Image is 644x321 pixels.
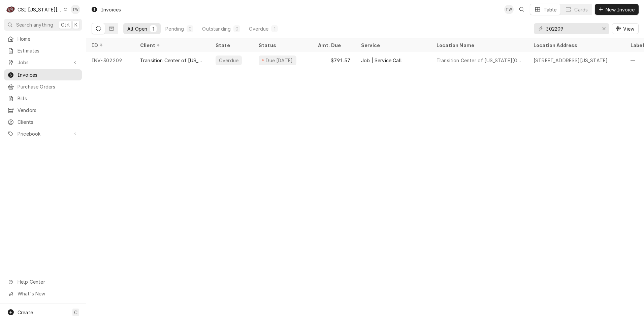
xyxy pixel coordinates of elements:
div: Table [544,6,557,13]
div: Transition Center of [US_STATE][GEOGRAPHIC_DATA]-[GEOGRAPHIC_DATA] [140,57,205,64]
div: CSI Kansas City.'s Avatar [6,5,15,14]
div: Service [361,42,424,49]
span: What's New [18,290,78,297]
div: CSI [US_STATE][GEOGRAPHIC_DATA]. [18,6,62,13]
span: Invoices [18,71,78,78]
button: Erase input [599,23,609,34]
span: New Invoice [604,6,636,13]
a: Estimates [4,45,82,56]
button: Open search [516,4,527,15]
div: Transition Center of [US_STATE][GEOGRAPHIC_DATA]-[GEOGRAPHIC_DATA] [437,57,523,64]
div: C [6,5,15,14]
a: Go to Pricebook [4,128,82,139]
div: 1 [272,25,277,32]
span: Help Center [18,278,78,285]
span: K [74,21,77,28]
div: Cards [574,6,588,13]
input: Keyword search [546,23,597,34]
div: All Open [127,25,147,32]
div: Overdue [218,57,239,64]
div: State [216,42,248,49]
a: Home [4,33,82,44]
span: Home [18,35,78,42]
span: C [74,309,77,316]
span: Create [18,310,33,315]
a: Clients [4,116,82,128]
div: 0 [188,25,192,32]
div: INV-302209 [86,52,135,68]
span: Bills [18,95,78,102]
div: Job | Service Call [361,57,402,64]
div: Pending [165,25,184,32]
div: TW [504,5,514,14]
div: Outstanding [202,25,231,32]
div: 1 [151,25,155,32]
div: Location Address [534,42,618,49]
a: Bills [4,93,82,104]
button: Search anythingCtrlK [4,19,82,31]
div: Status [259,42,306,49]
span: Estimates [18,47,78,54]
a: Go to Jobs [4,57,82,68]
span: Jobs [18,59,68,66]
div: ID [92,42,128,49]
span: View [622,25,636,32]
span: Vendors [18,107,78,114]
div: Amt. Due [318,42,349,49]
a: Go to What's New [4,288,82,299]
span: Clients [18,118,78,126]
span: Purchase Orders [18,83,78,90]
div: $791.57 [313,52,356,68]
div: TW [71,5,80,14]
button: View [612,23,639,34]
div: [STREET_ADDRESS][US_STATE] [534,57,608,64]
div: Overdue [249,25,268,32]
a: Vendors [4,105,82,116]
div: Tori Warrick's Avatar [71,5,80,14]
span: Search anything [16,21,53,28]
div: Client [140,42,203,49]
button: New Invoice [595,4,639,15]
div: Tori Warrick's Avatar [504,5,514,14]
span: Pricebook [18,130,68,137]
a: Go to Help Center [4,276,82,287]
a: Purchase Orders [4,81,82,92]
a: Invoices [4,69,82,80]
div: Location Name [437,42,521,49]
div: 0 [235,25,239,32]
span: Ctrl [61,21,70,28]
div: Due [DATE] [265,57,294,64]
